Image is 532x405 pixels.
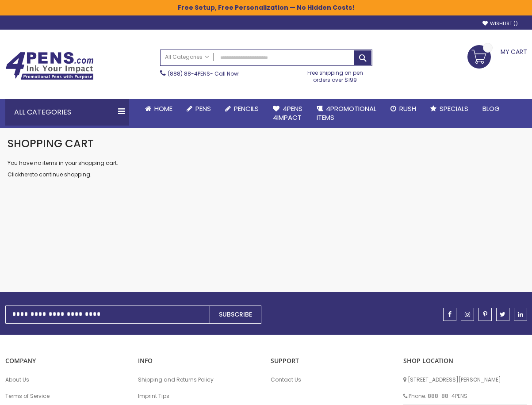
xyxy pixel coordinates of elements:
[8,171,525,178] p: Click to continue shopping.
[496,308,509,321] a: twitter
[138,393,262,400] a: Imprint Tips
[5,52,94,80] img: 4Pens Custom Pens and Promotional Products
[218,99,266,118] a: Pencils
[266,99,310,128] a: 4Pens4impact
[399,104,416,113] span: Rush
[500,311,505,317] span: twitter
[271,357,394,365] p: Support
[461,308,474,321] a: instagram
[168,70,240,77] span: - Call Now!
[5,393,129,400] a: Terms of Service
[195,104,211,113] span: Pens
[154,104,172,113] span: Home
[273,104,302,122] span: 4Pens 4impact
[403,357,527,365] p: SHOP LOCATION
[8,136,94,151] span: Shopping Cart
[234,104,259,113] span: Pencils
[482,104,500,113] span: Blog
[161,50,214,65] a: All Categories
[271,376,394,383] a: Contact Us
[443,308,456,321] a: facebook
[298,66,372,84] div: Free shipping on pen orders over $199
[5,99,129,126] div: All Categories
[180,99,218,118] a: Pens
[138,376,262,383] a: Shipping and Returns Policy
[403,372,527,388] li: [STREET_ADDRESS][PERSON_NAME]
[478,308,492,321] a: pinterest
[165,53,209,61] span: All Categories
[475,99,507,118] a: Blog
[317,104,376,122] span: 4PROMOTIONAL ITEMS
[423,99,475,118] a: Specials
[168,70,210,77] a: (888) 88-4PENS
[210,306,261,324] button: Subscribe
[483,311,487,317] span: pinterest
[8,160,525,167] p: You have no items in your shopping cart.
[5,376,129,383] a: About Us
[219,310,252,319] span: Subscribe
[465,311,470,317] span: instagram
[518,311,523,317] span: linkedin
[383,99,423,118] a: Rush
[138,99,180,118] a: Home
[482,20,518,27] a: Wishlist
[403,388,527,405] li: Phone: 888-88-4PENS
[514,308,527,321] a: linkedin
[440,104,468,113] span: Specials
[310,99,383,128] a: 4PROMOTIONALITEMS
[448,311,452,317] span: facebook
[21,171,32,178] a: here
[138,357,262,365] p: INFO
[5,357,129,365] p: COMPANY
